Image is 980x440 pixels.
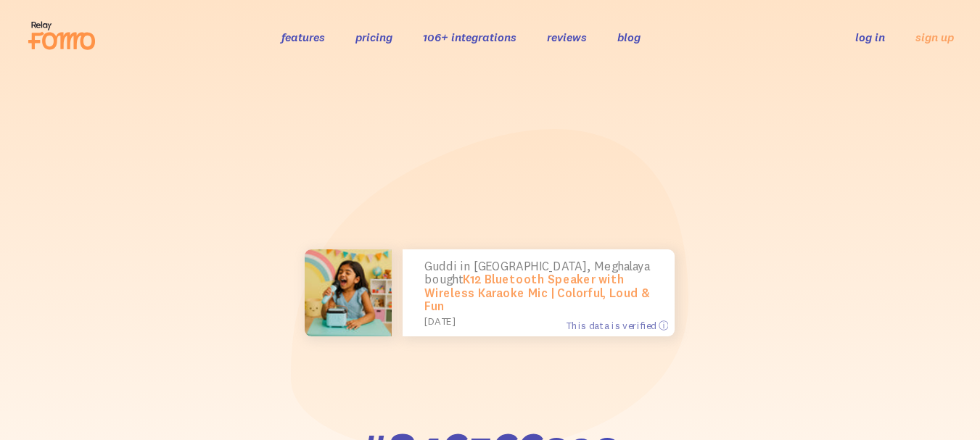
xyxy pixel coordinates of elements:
[855,30,885,44] a: log in
[305,249,392,336] img: K12_Bluetooth_Speaker_with_Wireless_Karaoke_Mic_Colorful_Loud_Fun_8a1c6e3d-bd3e-4723-91e0-f30b56e...
[424,260,653,326] p: Guddi in [GEOGRAPHIC_DATA], Meghalaya bought
[424,315,646,326] small: [DATE]
[281,30,325,44] a: features
[423,30,516,44] a: 106+ integrations
[915,30,954,45] a: sign up
[424,272,650,313] a: K12 Bluetooth Speaker with Wireless Karaoke Mic | Colorful, Loud & Fun
[355,30,392,44] a: pricing
[566,319,668,331] span: This data is verified ⓘ
[547,30,587,44] a: reviews
[617,30,641,44] a: blog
